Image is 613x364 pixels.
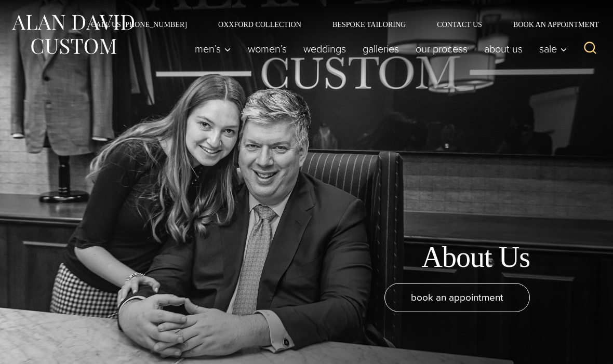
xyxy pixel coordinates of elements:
[186,38,572,59] nav: Primary Navigation
[407,38,476,59] a: Our Process
[476,38,531,59] a: About Us
[295,38,354,59] a: weddings
[421,21,498,28] a: Contact Us
[421,240,530,275] h1: About Us
[10,11,135,58] img: Alan David Custom
[195,44,231,54] span: Men’s
[539,44,567,54] span: Sale
[75,21,203,28] a: Call Us [PHONE_NUMBER]
[317,21,421,28] a: Bespoke Tailoring
[578,36,603,61] button: View Search Form
[354,38,407,59] a: Galleries
[203,21,317,28] a: Oxxford Collection
[498,21,603,28] a: Book an Appointment
[75,21,603,28] nav: Secondary Navigation
[411,290,503,305] span: book an appointment
[239,38,295,59] a: Women’s
[384,283,530,312] a: book an appointment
